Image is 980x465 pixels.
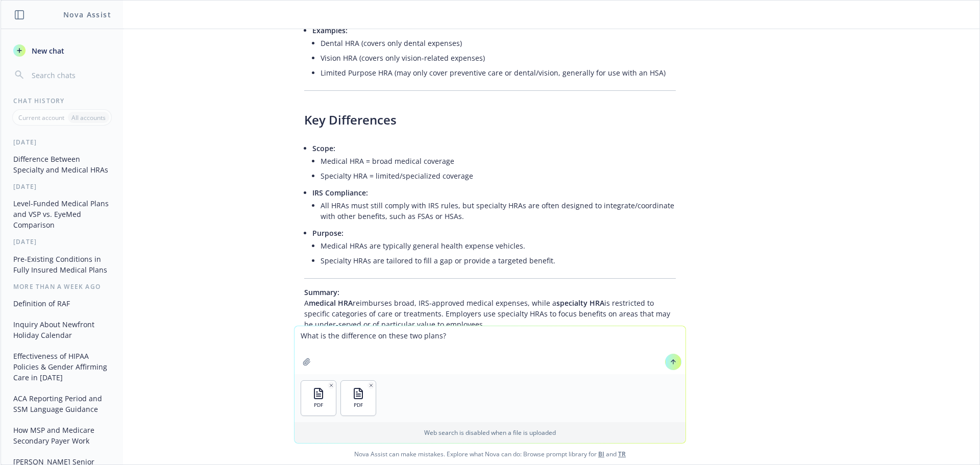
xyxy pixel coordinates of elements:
[9,390,115,418] button: ACA Reporting Period and SSM Language Guidance
[312,228,344,238] span: Purpose:
[9,316,115,344] button: Inquiry About Newfront Holiday Calendar
[63,9,111,20] h1: Nova Assist
[1,182,123,191] div: [DATE]
[321,154,676,168] li: Medical HRA = broad medical coverage
[598,450,604,458] a: BI
[1,237,123,246] div: [DATE]
[1,96,123,105] div: Chat History
[556,298,604,308] span: specialty HRA
[9,41,115,60] button: New chat
[312,26,348,35] span: Examples:
[1,282,123,291] div: More than a week ago
[314,402,323,408] span: PDF
[5,444,975,464] span: Nova Assist can make mistakes. Explore what Nova can do: Browse prompt library for and
[304,111,676,129] h3: Key Differences
[618,450,626,458] a: TR
[309,298,353,308] span: medical HRA
[321,51,676,65] li: Vision HRA (covers only vision-related expenses)
[30,45,64,56] span: New chat
[9,251,115,278] button: Pre-Existing Conditions in Fully Insured Medical Plans
[9,151,115,178] button: Difference Between Specialty and Medical HRAs
[9,348,115,386] button: Effectiveness of HIPAA Policies & Gender Affirming Care in [DATE]
[304,287,339,297] span: Summary:
[30,68,111,82] input: Search chats
[321,168,676,183] li: Specialty HRA = limited/specialized coverage
[341,381,376,415] button: PDF
[321,198,676,224] li: All HRAs must still comply with IRS rules, but specialty HRAs are often designed to integrate/coo...
[18,113,64,122] p: Current account
[321,238,676,253] li: Medical HRAs are typically general health expense vehicles.
[9,295,115,312] button: Definition of RAF
[321,36,676,51] li: Dental HRA (covers only dental expenses)
[304,287,676,330] p: A reimburses broad, IRS-approved medical expenses, while a is restricted to specific categories o...
[321,65,676,80] li: Limited Purpose HRA (may only cover preventive care or dental/vision, generally for use with an HSA)
[1,138,123,146] div: [DATE]
[295,326,685,374] textarea: What is the difference on these two plans
[312,188,368,198] span: IRS Compliance:
[301,381,336,415] button: PDF
[301,428,679,437] p: Web search is disabled when a file is uploaded
[71,113,106,122] p: All accounts
[9,422,115,449] button: How MSP and Medicare Secondary Payer Work
[312,143,335,153] span: Scope:
[321,253,676,268] li: Specialty HRAs are tailored to fill a gap or provide a targeted benefit.
[9,195,115,233] button: Level-Funded Medical Plans and VSP vs. EyeMed Comparison
[354,402,363,408] span: PDF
